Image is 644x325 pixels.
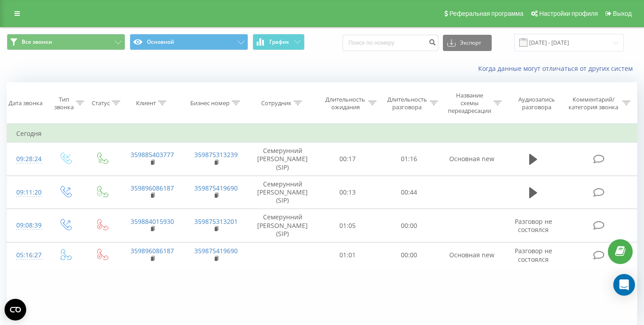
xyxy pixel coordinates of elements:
td: 00:13 [317,176,378,209]
div: Open Intercom Messenger [613,274,635,296]
button: Экспорт [443,35,492,51]
a: 359884015930 [131,217,174,226]
input: Поиск по номеру [343,35,438,51]
span: Разговор не состоялся [515,217,552,234]
td: 01:16 [378,143,440,176]
td: Сегодня [7,125,637,143]
td: 00:17 [317,143,378,176]
a: 359896086187 [131,184,174,192]
div: Клиент [136,99,156,107]
div: 09:08:39 [16,217,38,234]
span: Настройки профиля [539,10,598,17]
div: Название схемы переадресации [448,92,491,115]
div: 09:11:20 [16,184,38,201]
div: Бизнес номер [190,99,230,107]
td: 00:00 [378,242,440,268]
span: Все звонки [22,38,52,46]
button: Основной [130,34,248,50]
td: 00:44 [378,176,440,209]
td: Семерунний [PERSON_NAME] (SIP) [248,209,317,242]
div: Комментарий/категория звонка [567,96,620,111]
div: Аудиозапись разговора [512,96,561,111]
div: Длительность ожидания [325,96,366,111]
a: Когда данные могут отличаться от других систем [478,64,637,73]
div: 05:16:27 [16,246,38,264]
span: Разговор не состоялся [515,246,552,263]
div: Дата звонка [9,99,42,107]
button: Open CMP widget [5,299,26,320]
td: Семерунний [PERSON_NAME] (SIP) [248,176,317,209]
td: 01:05 [317,209,378,242]
a: 359896086187 [131,246,174,255]
button: График [253,34,305,50]
div: Сотрудник [261,99,291,107]
a: 359885403777 [131,150,174,159]
a: 359875313201 [194,217,238,226]
div: Тип звонка [54,96,74,111]
button: Все звонки [7,34,125,50]
a: 359875419690 [194,246,238,255]
span: Реферальная программа [449,10,523,17]
td: Основная new [440,242,504,268]
td: 00:00 [378,209,440,242]
td: Семерунний [PERSON_NAME] (SIP) [248,143,317,176]
div: Статус [92,99,110,107]
a: 359875313239 [194,150,238,159]
span: График [269,39,289,45]
div: Длительность разговора [387,96,428,111]
td: Основная new [440,143,504,176]
div: 09:28:24 [16,150,38,168]
span: Выход [613,10,632,17]
td: 01:01 [317,242,378,268]
a: 359875419690 [194,184,238,192]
